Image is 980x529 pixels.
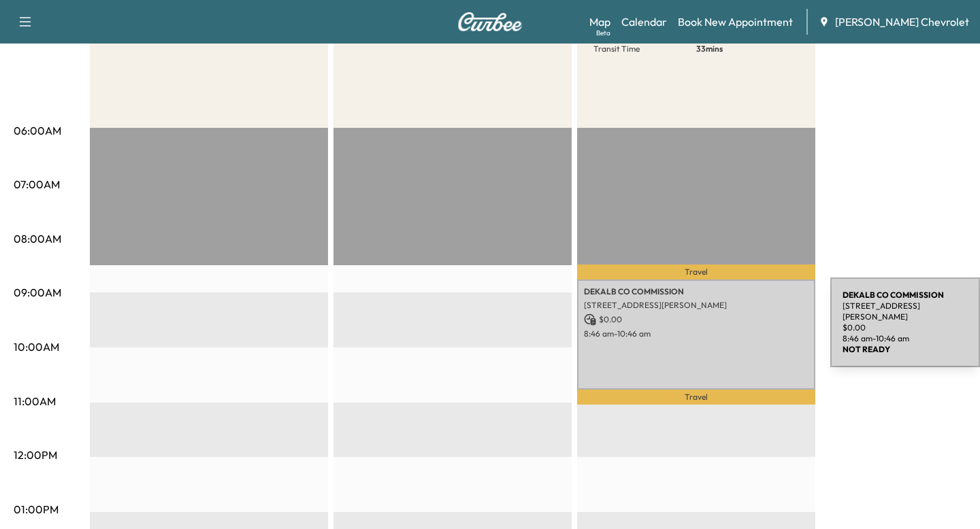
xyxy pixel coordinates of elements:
p: 12:00PM [14,447,57,463]
p: $ 0.00 [584,313,808,326]
p: 01:00PM [14,501,59,517]
p: 06:00AM [14,122,61,139]
img: Curbee Logo [457,12,523,31]
p: 08:00AM [14,231,61,247]
p: 8:46 am - 10:46 am [584,328,808,339]
p: Transit Time [593,44,696,54]
p: 11:00AM [14,393,56,409]
div: Beta [596,28,610,38]
a: MapBeta [589,14,610,30]
span: [PERSON_NAME] Chevrolet [835,14,969,30]
p: 07:00AM [14,176,60,192]
p: DEKALB CO COMMISSION [584,286,808,297]
p: 33 mins [696,44,799,54]
p: [STREET_ADDRESS][PERSON_NAME] [584,300,808,311]
p: Travel [577,390,815,405]
a: Book New Appointment [678,14,793,30]
a: Calendar [621,14,667,30]
p: 09:00AM [14,284,61,301]
p: Travel [577,264,815,279]
p: 10:00AM [14,339,59,355]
